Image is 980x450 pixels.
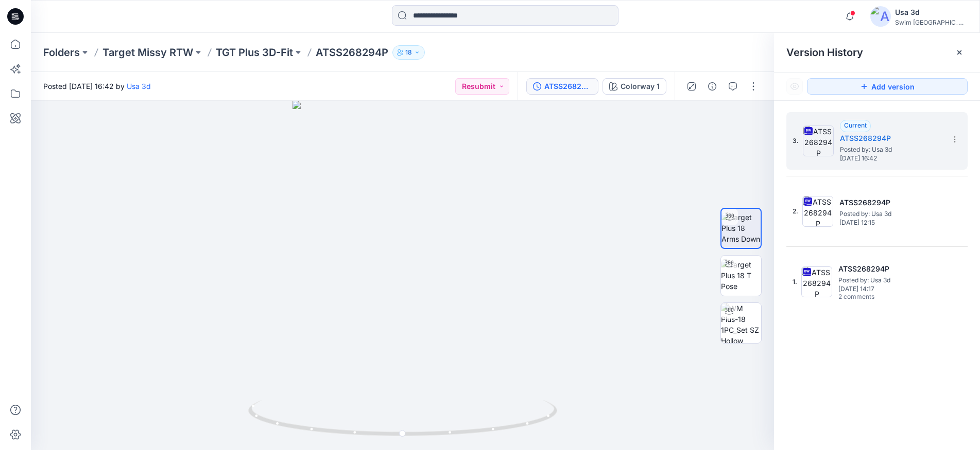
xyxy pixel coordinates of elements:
img: ATSS268294P [801,266,832,297]
h5: ATSS268294P [838,263,941,275]
button: Colorway 1 [603,78,666,95]
img: ATSS268294P [803,125,834,156]
img: avatar [870,6,891,27]
img: WM Plus-18 1PC_Set SZ Hollow [721,303,761,343]
a: Usa 3d [127,82,151,91]
span: 3. [793,136,799,146]
div: Colorway 1 [621,81,660,92]
span: 1. [793,277,797,286]
span: Posted by: Usa 3d [839,209,942,219]
a: Folders [43,45,80,60]
h5: ATSS268294P [840,132,943,145]
a: Target Missy RTW [102,45,193,60]
a: TGT Plus 3D-Fit [216,45,293,60]
span: 2 comments [838,293,910,301]
img: ATSS268294P [802,196,833,227]
button: Show Hidden Versions [786,78,803,95]
span: [DATE] 14:17 [838,285,941,293]
button: ATSS268294P [526,78,598,95]
span: Version History [786,46,863,59]
div: Usa 3d [895,6,967,19]
span: 2. [793,207,798,216]
span: Posted by: Usa 3d [840,145,943,155]
span: Current [844,121,867,129]
span: Posted [DATE] 16:42 by [43,81,151,92]
div: ATSS268294P [544,81,592,92]
img: Target Plus 18 T Pose [721,259,761,292]
span: Posted by: Usa 3d [838,275,941,285]
span: [DATE] 12:15 [839,219,942,226]
img: Target Plus 18 Arms Down [721,212,761,244]
button: Details [704,78,720,95]
h5: ATSS268294P [839,196,942,209]
span: [DATE] 16:42 [840,155,943,162]
p: ATSS268294P [316,45,388,60]
button: Close [955,48,964,57]
button: Add version [807,78,968,95]
div: Swim [GEOGRAPHIC_DATA] [895,19,967,26]
p: 18 [405,47,412,58]
button: 18 [392,45,425,60]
